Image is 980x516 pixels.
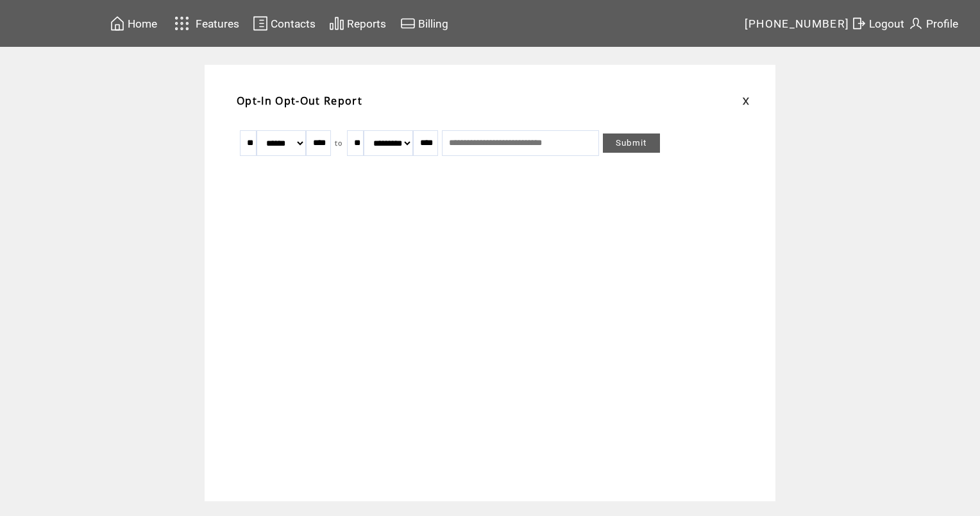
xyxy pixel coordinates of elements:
span: Contacts [271,17,316,30]
a: Submit [603,133,660,153]
span: Opt-In Opt-Out Report [237,94,362,108]
img: profile.svg [908,15,924,31]
span: Profile [926,17,958,30]
span: Billing [418,17,448,30]
span: [PHONE_NUMBER] [745,17,850,30]
a: Logout [849,13,906,33]
span: Reports [347,17,386,30]
span: to [335,139,343,148]
img: creidtcard.svg [400,15,416,31]
a: Reports [327,13,388,33]
span: Features [196,17,239,30]
span: Home [128,17,157,30]
span: Logout [869,17,904,30]
img: chart.svg [329,15,344,31]
img: contacts.svg [253,15,268,31]
img: features.svg [171,13,193,34]
a: Features [169,11,241,36]
a: Profile [906,13,960,33]
a: Billing [398,13,450,33]
img: exit.svg [851,15,866,31]
img: home.svg [110,15,125,31]
a: Home [108,13,159,33]
a: Contacts [251,13,317,33]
